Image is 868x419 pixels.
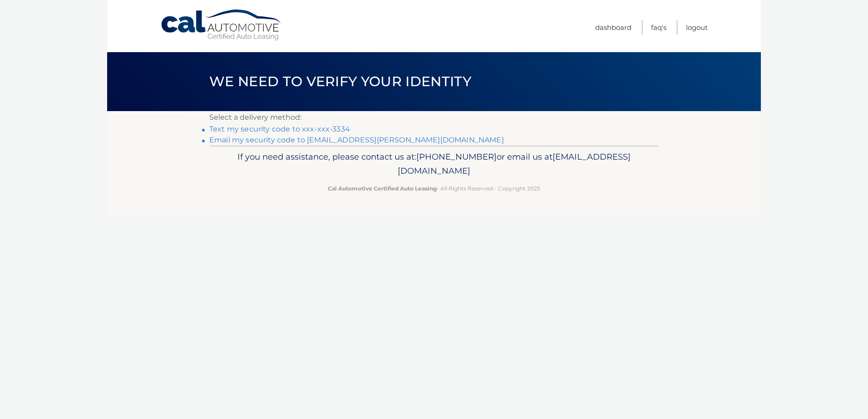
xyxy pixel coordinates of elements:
a: Dashboard [595,20,631,35]
a: Logout [686,20,708,35]
p: If you need assistance, please contact us at: or email us at [215,150,653,179]
a: Email my security code to [EMAIL_ADDRESS][PERSON_NAME][DOMAIN_NAME] [209,136,504,144]
p: Select a delivery method: [209,111,659,124]
a: Cal Automotive [160,9,283,41]
span: We need to verify your identity [209,73,471,90]
a: FAQ's [651,20,666,35]
strong: Cal Automotive Certified Auto Leasing [328,185,437,192]
a: Text my security code to xxx-xxx-3334 [209,125,350,133]
span: [PHONE_NUMBER] [416,151,497,162]
p: - All Rights Reserved - Copyright 2025 [215,184,653,193]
